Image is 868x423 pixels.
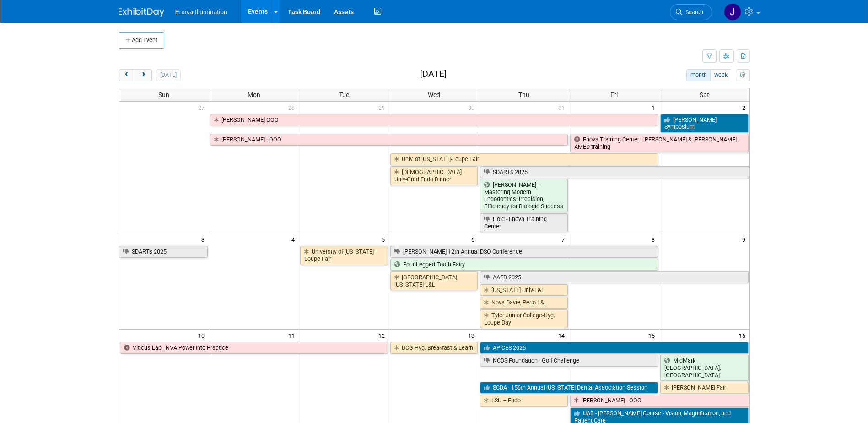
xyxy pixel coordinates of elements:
[197,330,209,341] span: 10
[738,330,749,341] span: 16
[724,3,741,21] img: Janelle Tlusty
[291,233,299,245] span: 4
[741,102,749,113] span: 2
[467,330,479,341] span: 13
[670,4,712,20] a: Search
[741,233,749,245] span: 9
[428,91,440,98] span: Wed
[467,102,479,113] span: 30
[660,114,748,133] a: [PERSON_NAME] Symposium
[390,166,478,185] a: [DEMOGRAPHIC_DATA] Univ-Grad Endo Dinner
[710,69,731,81] button: week
[570,395,749,407] a: [PERSON_NAME] - OOO
[135,69,152,81] button: next
[736,69,749,81] button: myCustomButton
[557,330,569,341] span: 14
[248,91,260,98] span: Mon
[390,259,658,271] a: Four Legged Tooth Fairy
[197,102,209,113] span: 27
[120,342,388,354] a: Viticus Lab - NVA Power Into Practice
[561,233,569,245] span: 7
[480,355,658,367] a: NCDS Foundation - Golf Challenge
[480,284,568,296] a: [US_STATE] Univ-L&L
[651,233,659,245] span: 8
[480,179,568,212] a: [PERSON_NAME] - Mastering Modern Endodontics: Precision, Efficiency for Biologic Success
[480,309,568,328] a: Tyler Junior College-Hyg. Loupe Day
[377,330,389,341] span: 12
[287,330,299,341] span: 11
[377,102,389,113] span: 29
[480,213,568,232] a: Hold - Enova Training Center
[700,91,709,98] span: Sat
[660,355,748,381] a: MidMark - [GEOGRAPHIC_DATA], [GEOGRAPHIC_DATA]
[119,32,164,49] button: Add Event
[381,233,389,245] span: 5
[686,69,711,81] button: month
[470,233,479,245] span: 6
[119,246,208,258] a: SDARTs 2025
[660,382,748,394] a: [PERSON_NAME] Fair
[200,233,209,245] span: 3
[480,297,568,309] a: Nova-Davie, Perio L&L
[480,166,749,178] a: SDARTs 2025
[210,134,568,146] a: [PERSON_NAME] - OOO
[480,342,748,354] a: APICES 2025
[647,330,659,341] span: 15
[518,91,529,98] span: Thu
[682,9,703,16] span: Search
[557,102,569,113] span: 31
[339,91,349,98] span: Tue
[651,102,659,113] span: 1
[610,91,618,98] span: Fri
[570,134,748,152] a: Enova Training Center - [PERSON_NAME] & [PERSON_NAME] - AMED training
[480,395,568,407] a: LSU – Endo
[390,271,478,290] a: [GEOGRAPHIC_DATA][US_STATE]-L&L
[119,69,135,81] button: prev
[156,69,180,81] button: [DATE]
[420,69,447,79] h2: [DATE]
[480,271,748,283] a: AAED 2025
[287,102,299,113] span: 28
[300,246,388,265] a: University of [US_STATE]-Loupe Fair
[210,114,658,126] a: [PERSON_NAME] OOO
[119,8,164,17] img: ExhibitDay
[390,153,658,165] a: Univ. of [US_STATE]-Loupe Fair
[175,8,227,16] span: Enova Illumination
[740,72,746,78] i: Personalize Calendar
[390,342,478,354] a: DCG-Hyg. Breakfast & Learn
[480,382,658,394] a: SCDA - 156th Annual [US_STATE] Dental Association Session
[158,91,169,98] span: Sun
[390,246,658,258] a: [PERSON_NAME] 12th Annual DSO Conference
